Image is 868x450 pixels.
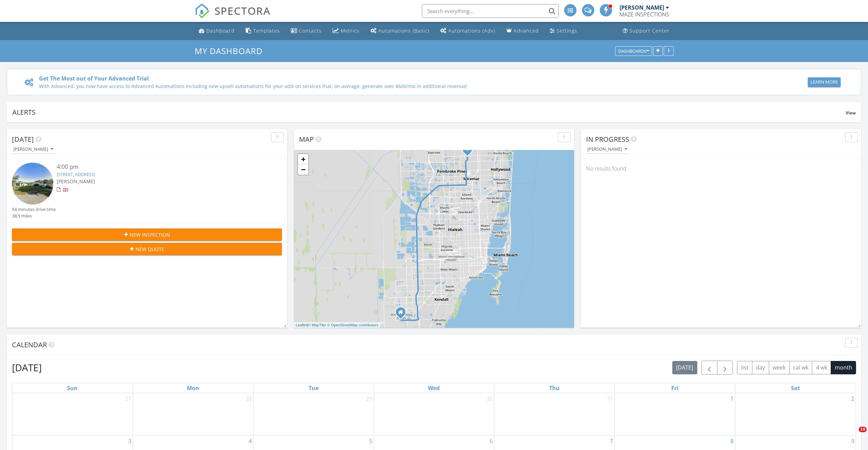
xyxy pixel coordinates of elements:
[124,393,133,404] a: Go to July 27, 2025
[206,27,235,34] div: Dashboard
[298,154,308,164] a: Zoom in
[12,145,54,154] button: [PERSON_NAME]
[672,361,697,374] button: [DATE]
[737,361,752,374] button: list
[57,163,259,171] div: 4:00 pm
[485,393,494,404] a: Go to July 30, 2025
[215,3,271,18] span: SPECTORA
[615,46,652,56] button: Dashboards
[12,108,846,117] div: Alerts
[729,393,735,404] a: Go to August 1, 2025
[253,27,280,34] div: Templates
[368,436,374,447] a: Go to August 5, 2025
[374,393,494,435] td: Go to July 30, 2025
[427,383,441,393] a: Wednesday
[12,206,56,213] div: 54 minutes drive time
[57,178,95,185] span: [PERSON_NAME]
[12,243,282,255] button: New Quote
[581,159,861,178] div: No results found
[330,25,362,37] a: Metrics
[39,83,710,90] div: With Advanced, you now have access to Advanced Automations including new upsell automations for y...
[195,9,271,24] a: SPECTORA
[859,427,867,432] span: 10
[609,436,614,447] a: Go to August 7, 2025
[57,171,95,177] a: [STREET_ADDRESS]
[514,27,539,34] div: Advanced
[296,323,307,327] a: Leaflet
[12,340,47,349] span: Calendar
[790,383,801,393] a: Saturday
[307,383,320,393] a: Tuesday
[66,383,79,393] a: Sunday
[127,436,133,447] a: Go to August 3, 2025
[846,110,856,116] span: View
[557,27,577,34] div: Settings
[850,393,856,404] a: Go to August 2, 2025
[378,27,429,34] div: Automations (Basic)
[735,393,856,435] td: Go to August 2, 2025
[620,25,672,37] a: Support Center
[327,323,378,327] a: © OpenStreetMap contributors
[12,213,56,219] div: 38.5 miles
[195,3,210,18] img: The Best Home Inspection Software - Spectora
[341,27,360,34] div: Metrics
[670,383,680,393] a: Friday
[308,323,326,327] a: © MapTiler
[619,11,669,18] div: MAZE INSPECTIONS
[548,383,561,393] a: Thursday
[244,393,253,404] a: Go to July 28, 2025
[466,147,469,152] i: 1
[247,436,253,447] a: Go to August 4, 2025
[12,163,53,204] img: streetview
[504,25,542,37] a: Advanced
[586,135,629,144] span: In Progress
[294,322,380,328] div: |
[422,4,559,18] input: Search everything...
[438,25,498,37] a: Automations (Advanced)
[630,27,670,34] div: Support Center
[299,27,322,34] div: Contacts
[811,79,838,86] div: Learn More
[547,25,580,37] a: Settings
[12,163,282,219] a: 4:00 pm [STREET_ADDRESS] [PERSON_NAME] 54 minutes drive time 38.5 miles
[401,312,405,316] div: 15060 sw 147 pl, Miami FL 33196
[752,361,769,374] button: day
[12,361,42,374] h2: [DATE]
[288,25,324,37] a: Contacts
[448,27,495,34] div: Automations (Adv)
[133,393,253,435] td: Go to July 28, 2025
[845,427,861,443] iframe: Intercom live chat
[12,393,133,435] td: Go to July 27, 2025
[13,147,53,152] div: [PERSON_NAME]
[808,77,841,87] button: Learn More
[299,135,314,144] span: Map
[135,246,164,253] span: New Quote
[185,383,200,393] a: Monday
[620,4,664,11] div: [PERSON_NAME]
[467,149,471,153] div: 7711 NW 38th St, Hollywood, FL 33024
[701,361,717,375] button: Previous month
[586,145,629,154] button: [PERSON_NAME]
[195,45,268,57] a: My Dashboard
[298,164,308,175] a: Zoom out
[717,361,733,375] button: Next month
[196,25,237,37] a: Dashboard
[39,74,710,83] div: Get The Most out of Your Advanced Trial
[618,49,649,53] div: Dashboards
[488,436,494,447] a: Go to August 6, 2025
[253,393,374,435] td: Go to July 29, 2025
[494,393,615,435] td: Go to July 31, 2025
[831,361,856,374] button: month
[587,147,627,152] div: [PERSON_NAME]
[729,436,735,447] a: Go to August 8, 2025
[789,361,813,374] button: cal wk
[615,393,735,435] td: Go to August 1, 2025
[769,361,790,374] button: week
[368,25,432,37] a: Automations (Basic)
[243,25,283,37] a: Templates
[812,361,831,374] button: 4 wk
[130,231,170,238] span: New Inspection
[365,393,374,404] a: Go to July 29, 2025
[12,135,34,144] span: [DATE]
[12,228,282,241] button: New Inspection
